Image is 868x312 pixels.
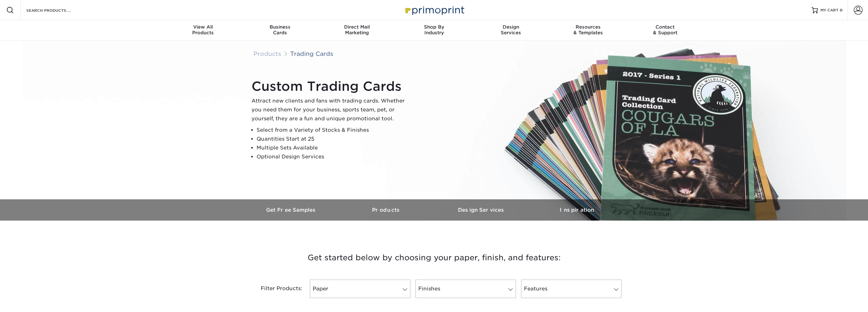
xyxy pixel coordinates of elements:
li: Select from a Variety of Stocks & Finishes [257,126,410,135]
span: Shop By [395,24,473,30]
div: Products [165,24,242,36]
span: MY CART [820,8,839,13]
a: Resources& Templates [550,20,627,41]
input: SEARCH PRODUCTS..... [26,6,88,14]
div: Industry [395,24,473,36]
h3: Get started below by choosing your paper, finish, and features: [249,243,620,272]
h3: Products [339,207,434,213]
span: 0 [840,8,843,12]
div: Filter Products: [244,280,307,298]
div: & Templates [550,24,627,36]
a: Trading Cards [290,50,333,57]
div: Services [473,24,550,36]
img: Primoprint [402,3,466,17]
a: BusinessCards [241,20,318,41]
span: Business [241,24,318,30]
span: Design [473,24,550,30]
p: Attract new clients and fans with trading cards. Whether you need them for your business, sports ... [251,96,410,123]
a: Paper [310,280,410,298]
a: Products [339,199,434,221]
a: Inspiration [529,199,624,221]
div: Cards [241,24,318,36]
a: DesignServices [473,20,550,41]
span: View All [165,24,242,30]
span: Resources [550,24,627,30]
h3: Inspiration [529,207,624,213]
a: Contact& Support [627,20,704,41]
h1: Custom Trading Cards [251,79,410,94]
span: Direct Mail [318,24,395,30]
a: Direct MailMarketing [318,20,395,41]
a: Finishes [415,280,516,298]
li: Optional Design Services [257,152,410,161]
div: Marketing [318,24,395,36]
li: Multiple Sets Available [257,143,410,152]
h3: Get Free Samples [244,207,339,213]
a: Design Services [434,199,529,221]
a: Get Free Samples [244,199,339,221]
a: Shop ByIndustry [395,20,473,41]
a: Products [253,50,281,57]
a: Features [521,280,622,298]
a: View AllProducts [165,20,242,41]
li: Quantities Start at 25 [257,135,410,143]
div: & Support [627,24,704,36]
span: Contact [627,24,704,30]
h3: Design Services [434,207,529,213]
